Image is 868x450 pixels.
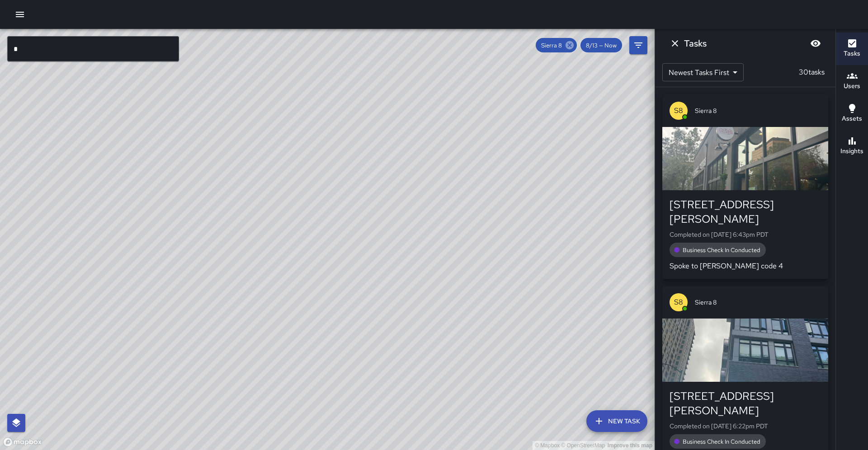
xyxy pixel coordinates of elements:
p: Completed on [DATE] 6:43pm PDT [670,230,821,239]
p: S8 [674,297,683,308]
span: Sierra 8 [536,42,567,49]
div: Newest Tasks First [662,63,744,81]
div: [STREET_ADDRESS][PERSON_NAME] [670,389,821,418]
span: Sierra 8 [695,106,821,115]
button: Assets [836,98,868,130]
h6: Users [844,81,860,91]
span: 8/13 — Now [580,42,622,49]
button: Tasks [836,33,868,65]
h6: Tasks [844,49,860,59]
span: Business Check In Conducted [677,246,766,254]
h6: Assets [842,114,862,124]
button: Blur [807,34,825,52]
button: Filters [629,36,647,54]
button: Dismiss [666,34,684,52]
p: 30 tasks [795,67,828,78]
h6: Tasks [684,36,707,51]
div: Sierra 8 [536,38,577,52]
span: Business Check In Conducted [677,438,766,445]
p: Completed on [DATE] 6:22pm PDT [670,422,821,431]
span: Sierra 8 [695,298,821,307]
button: S8Sierra 8[STREET_ADDRESS][PERSON_NAME]Completed on [DATE] 6:43pm PDTBusiness Check In ConductedS... [662,94,828,279]
h6: Insights [840,146,863,156]
p: Spoke to [PERSON_NAME] code 4 [670,261,821,272]
div: [STREET_ADDRESS][PERSON_NAME] [670,197,821,226]
button: Insights [836,130,868,163]
p: S8 [674,105,683,116]
button: Users [836,65,868,98]
button: New Task [586,410,647,432]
